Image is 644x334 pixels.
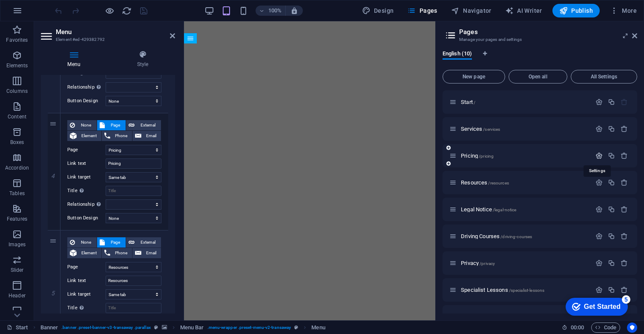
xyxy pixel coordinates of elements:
span: Element [79,131,99,141]
div: Duplicate [608,206,615,213]
span: External [137,237,158,248]
button: Click here to leave preview mode and continue editing [104,6,115,16]
span: All Settings [575,74,633,79]
span: Email [144,248,158,258]
p: Favorites [6,37,28,43]
div: Services/services [458,126,591,132]
span: Click to select. Double-click to edit [311,322,325,333]
span: /specialist-lessons [509,288,545,293]
span: Click to open page [461,287,544,293]
div: Specialist Lessons/specialist-lessons [458,287,591,293]
span: English (10) [443,49,472,60]
div: Duplicate [608,179,615,186]
div: Remove [621,125,628,132]
button: Code [591,322,620,333]
span: /driving-courses [500,234,532,239]
span: /pricing [479,154,494,158]
p: Accordion [5,164,29,171]
span: Page [107,120,123,130]
button: Pages [404,4,440,17]
div: Get Started [25,9,62,17]
span: Phone [113,131,129,141]
p: Columns [6,88,28,95]
div: Remove [621,286,628,294]
h3: Manage your pages and settings [459,36,620,43]
p: Tables [9,190,25,197]
em: 4 [47,173,59,179]
p: Boxes [10,139,24,146]
nav: breadcrumb [40,322,325,333]
h3: Element #ed-429382792 [56,36,158,43]
label: Link text [67,158,106,169]
button: New page [443,70,505,83]
button: Phone [102,248,132,258]
span: Click to select. Double-click to edit [40,322,58,333]
span: External [137,120,158,130]
button: External [126,120,161,130]
div: Settings [595,233,603,240]
div: Remove [621,206,628,213]
span: New page [446,74,501,79]
div: Remove [621,259,628,267]
span: More [610,6,637,15]
span: 00 00 [571,322,584,333]
span: : [577,324,578,331]
button: Usercentrics [627,322,637,333]
span: /resources [488,181,509,185]
span: /legal-notice [493,207,517,212]
button: Element [67,131,101,141]
span: Publish [559,6,593,15]
span: /privacy [480,261,495,266]
p: Content [8,113,26,120]
span: / [474,100,475,105]
div: The startpage cannot be deleted [621,98,628,106]
div: Settings [595,98,603,106]
span: Open all [512,74,563,79]
div: Duplicate [608,233,615,240]
button: None [67,237,97,248]
span: None [78,237,94,248]
div: Duplicate [608,259,615,267]
h2: Pages [459,28,637,36]
span: Click to open page [461,126,500,132]
label: Link target [67,289,106,299]
span: Navigator [451,6,492,15]
h6: 100% [268,6,282,16]
label: Link text [67,276,106,286]
span: Click to open page [461,153,494,159]
span: Code [595,322,616,333]
div: Duplicate [608,125,615,132]
i: This element is a customizable preset [154,325,158,330]
div: Settings [595,259,603,267]
div: Start/ [458,99,591,105]
span: Page [107,237,123,248]
div: 5 [63,2,72,10]
label: Page [67,262,106,272]
label: Link target [67,172,106,182]
span: . banner .preset-banner-v3-transaway .parallax [61,322,151,333]
span: /services [483,127,500,132]
label: Title [67,186,106,196]
span: Click to open page [461,260,495,266]
span: Click to open page [461,99,475,105]
button: Email [132,131,161,141]
div: Settings [595,286,603,294]
button: Element [67,248,101,258]
button: Page [97,120,126,130]
a: Click to cancel selection. Double-click to open Pages [7,322,28,333]
div: Settings [595,125,603,132]
button: None [67,120,97,130]
div: Duplicate [608,98,615,106]
span: Click to open page [461,179,509,186]
span: AI Writer [505,6,542,15]
button: AI Writer [502,4,546,17]
i: This element contains a background [162,325,167,330]
div: Resources/resources [458,180,591,185]
span: Click to open page [461,206,516,213]
i: This element is a customizable preset [294,325,298,330]
div: Duplicate [608,152,615,159]
div: Duplicate [608,286,615,294]
button: Design [359,4,397,17]
label: Relationship [67,82,106,92]
span: . menu-wrapper .preset-menu-v2-transaway [207,322,291,333]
